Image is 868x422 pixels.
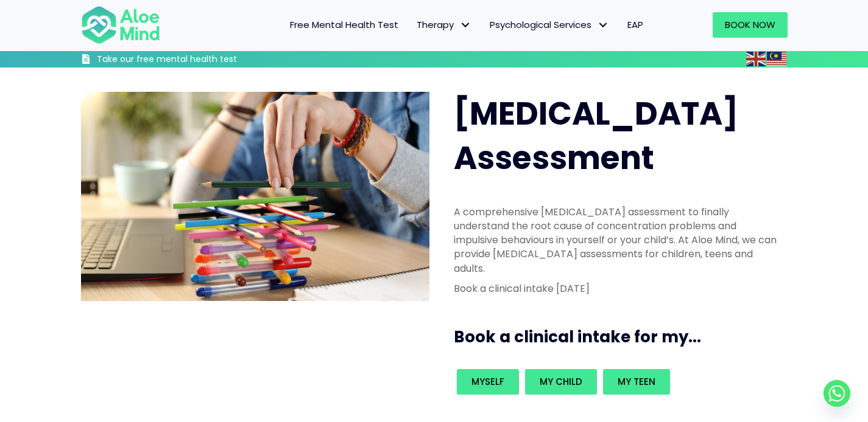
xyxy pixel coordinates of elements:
[457,369,519,395] a: Myself
[525,369,597,395] a: My child
[417,18,471,31] span: Therapy
[471,375,504,388] span: Myself
[725,18,775,31] span: Book Now
[490,18,609,31] span: Psychological Services
[618,12,652,38] a: EAP
[767,52,788,66] a: Malay
[746,52,767,66] a: English
[81,5,160,45] img: Aloe mind Logo
[713,12,788,38] a: Book Now
[281,12,408,38] a: Free Mental Health Test
[595,16,612,34] span: Psychological Services: submenu
[457,16,475,34] span: Therapy: submenu
[454,326,792,348] h3: Book a clinical intake for my...
[481,12,618,38] a: Psychological ServicesPsychological Services: submenu
[408,12,481,38] a: TherapyTherapy: submenu
[454,282,780,296] p: Book a clinical intake [DATE]
[603,369,670,395] a: My teen
[290,18,398,31] span: Free Mental Health Test
[81,92,429,300] img: ADHD photo
[824,380,850,407] a: Whatsapp
[627,18,643,31] span: EAP
[454,91,738,180] span: [MEDICAL_DATA] Assessment
[176,12,652,38] nav: Menu
[454,366,780,398] div: Book an intake for my...
[454,205,780,275] p: A comprehensive [MEDICAL_DATA] assessment to finally understand the root cause of concentration p...
[767,52,786,66] img: ms
[618,375,655,388] span: My teen
[81,54,302,67] a: Take our free mental health test
[97,54,302,66] h3: Take our free mental health test
[746,52,766,66] img: en
[540,375,582,388] span: My child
